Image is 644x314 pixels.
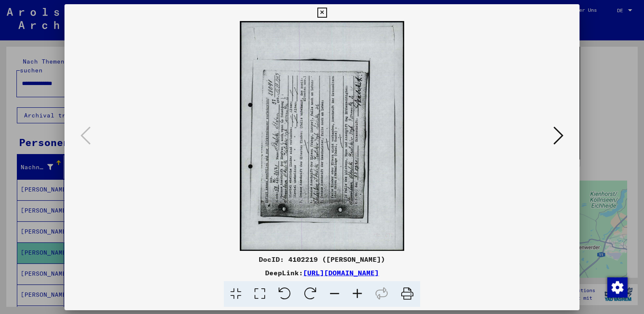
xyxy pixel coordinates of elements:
[607,277,628,298] img: Zustimmung ändern
[607,277,627,297] div: Zustimmung ändern
[93,21,551,251] img: 001.jpg
[303,269,379,277] a: [URL][DOMAIN_NAME]
[64,268,580,278] div: DeepLink:
[64,254,580,264] div: DocID: 4102219 ([PERSON_NAME])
